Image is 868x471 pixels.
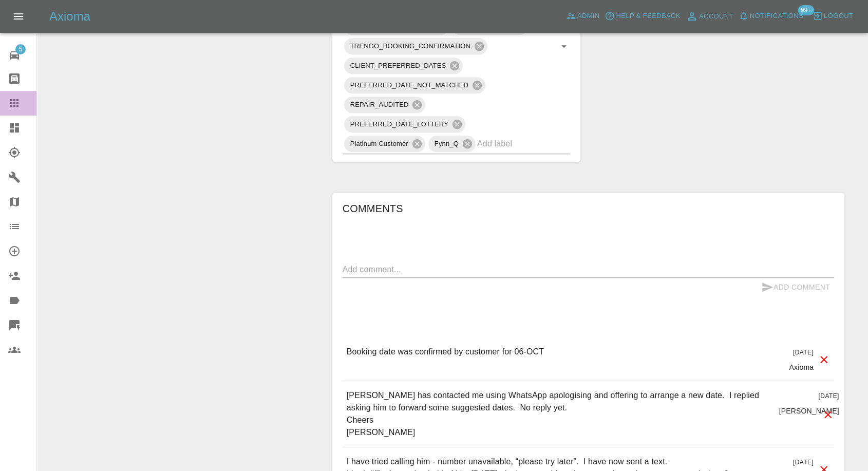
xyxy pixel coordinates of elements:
[428,138,465,149] span: Fynn_Q
[344,138,414,149] span: Platinum Customer
[818,392,839,400] span: [DATE]
[798,5,814,15] span: 99+
[428,136,476,152] div: Fynn_Q
[15,44,26,54] span: 5
[699,11,733,23] span: Account
[344,40,477,52] span: TRENGO_BOOKING_CONFIRMATION
[343,200,834,217] h6: Comments
[793,349,814,356] span: [DATE]
[6,4,31,29] button: Open drawer
[810,8,856,24] button: Logout
[736,8,806,24] button: Notifications
[602,8,683,24] button: Help & Feedback
[344,79,475,91] span: PREFERRED_DATE_NOT_MATCHED
[616,10,680,22] span: Help & Feedback
[793,459,814,466] span: [DATE]
[557,39,571,53] button: Open
[344,77,485,93] div: PREFERRED_DATE_NOT_MATCHED
[683,8,736,25] a: Account
[344,60,452,71] span: CLIENT_PREFERRED_DATES
[344,58,463,74] div: CLIENT_PREFERRED_DATES
[750,10,803,22] span: Notifications
[789,362,814,372] p: Axioma
[347,346,544,358] p: Booking date was confirmed by customer for 06-OCT
[344,38,487,54] div: TRENGO_BOOKING_CONFIRMATION
[477,136,541,152] input: Add label
[344,99,415,110] span: REPAIR_AUDITED
[344,97,426,113] div: REPAIR_AUDITED
[779,406,839,416] p: [PERSON_NAME]
[344,136,425,152] div: Platinum Customer
[347,389,771,439] p: [PERSON_NAME] has contacted me using WhatsApp apologising and offering to arrange a new date. I r...
[49,8,90,25] h5: Axioma
[577,10,600,22] span: Admin
[344,116,465,133] div: PREFERRED_DATE_LOTTERY
[344,118,455,130] span: PREFERRED_DATE_LOTTERY
[824,10,853,22] span: Logout
[563,8,602,24] a: Admin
